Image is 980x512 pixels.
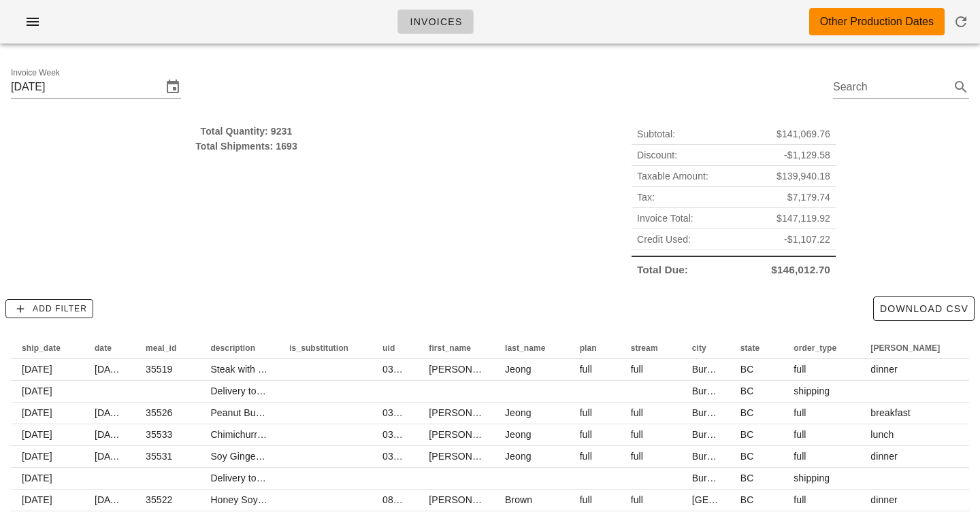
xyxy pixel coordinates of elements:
label: Invoice Week [11,68,60,78]
span: Total Due: [637,262,688,277]
button: Download CSV [873,296,975,321]
span: full [631,429,643,440]
th: city: Not sorted. Activate to sort ascending. [681,337,730,359]
span: Steak with Mashed Potatoes & Creamy Mustard Sauce [210,364,446,375]
span: BC [740,473,754,483]
span: 03dHCO4W2yeakbWrlnicrPtolMt1 [382,429,528,440]
span: Jeong [505,451,532,462]
span: stream [631,343,658,353]
div: Other Production Dates [820,14,934,30]
span: Burnaby [692,407,728,418]
span: BC [740,451,754,462]
span: [DATE] [22,364,52,375]
span: Jeong [505,407,532,418]
span: Brown [505,494,532,505]
span: -$1,107.22 [784,232,830,247]
span: full [794,494,806,505]
th: tod: Not sorted. Activate to sort ascending. [860,337,963,359]
span: 35533 [146,429,172,440]
span: full [794,429,806,440]
span: full [580,407,592,418]
span: Download CSV [879,303,968,314]
span: Chimichurri Flank Steak With Roasted Cauliflower & Asparagus [210,429,482,440]
span: [PERSON_NAME] [429,494,508,505]
span: ship_date [22,343,61,353]
th: stream: Not sorted. Activate to sort ascending. [620,337,681,359]
span: 35519 [146,364,172,375]
div: Total Quantity: 9231 [11,124,482,139]
span: Burnaby [692,451,728,462]
span: 35531 [146,451,172,462]
span: Burnaby [692,386,728,396]
span: [PERSON_NAME] [429,364,508,375]
span: [DATE] [95,407,125,418]
span: full [631,364,643,375]
span: Burnaby [692,473,728,483]
span: dinner [870,364,898,375]
th: plan: Not sorted. Activate to sort ascending. [569,337,620,359]
span: 35522 [146,494,172,505]
span: 08HtNpkyZMdaNfog0j35Lis5a8L2 [382,494,527,505]
span: order_type [794,343,836,353]
span: dinner [870,451,898,462]
span: description [210,343,255,353]
span: first_name [429,343,471,353]
span: [DATE] [22,473,52,483]
span: BC [740,364,754,375]
span: Honey Soy Shrimp on Rice [210,494,326,505]
span: [DATE] [22,386,52,396]
span: uid [382,343,395,353]
span: full [631,407,643,418]
span: full [794,407,806,418]
span: plan [580,343,597,353]
span: [DATE] [22,429,52,440]
span: shipping [794,386,830,396]
th: order_type: Not sorted. Activate to sort ascending. [783,337,860,359]
span: full [580,429,592,440]
span: date [95,343,112,353]
span: Delivery to Burnaby (V5C0H8) [210,473,340,483]
th: first_name: Not sorted. Activate to sort ascending. [418,337,494,359]
span: [DATE] [95,494,125,505]
span: full [580,451,592,462]
span: Add Filter [12,303,87,315]
span: $146,012.70 [771,262,830,277]
span: 03dHCO4W2yeakbWrlnicrPtolMt1 [382,364,528,375]
button: Add Filter [5,299,93,318]
span: Soy Ginger Tofu Stir Fry [210,451,314,462]
span: shipping [794,473,830,483]
span: [DATE] [95,451,125,462]
span: BC [740,407,754,418]
div: Total Shipments: 1693 [11,139,482,154]
span: Discount: [637,148,677,163]
span: 35526 [146,407,172,418]
span: [DATE] [22,407,52,418]
span: Jeong [505,364,532,375]
th: date: Not sorted. Activate to sort ascending. [84,337,135,359]
span: BC [740,386,754,396]
th: is_substitution: Not sorted. Activate to sort ascending. [278,337,372,359]
span: [DATE] [22,494,52,505]
span: [PERSON_NAME] [429,451,508,462]
span: Taxable Amount: [637,169,708,184]
span: full [580,364,592,375]
span: full [580,494,592,505]
span: Burnaby [692,364,728,375]
span: city [692,343,706,353]
a: Invoices [397,10,474,34]
span: Jeong [505,429,532,440]
span: BC [740,494,754,505]
span: $7,179.74 [787,190,830,205]
span: full [631,451,643,462]
span: [DATE] [22,451,52,462]
span: $139,940.18 [777,169,830,184]
span: dinner [870,494,898,505]
span: Credit Used: [637,232,691,247]
th: uid: Not sorted. Activate to sort ascending. [372,337,418,359]
span: Subtotal: [637,126,675,141]
span: Burnaby [692,429,728,440]
span: last_name [505,343,546,353]
th: meal_id: Not sorted. Activate to sort ascending. [135,337,199,359]
span: $147,119.92 [777,211,830,226]
span: [DATE] [95,364,125,375]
